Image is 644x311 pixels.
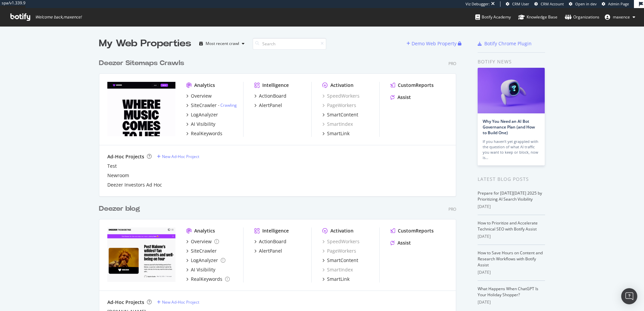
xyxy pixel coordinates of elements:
a: SiteCrawler- Crawling [186,102,237,109]
a: LogAnalyzer [186,257,225,264]
a: How to Save Hours on Content and Research Workflows with Botify Assist [478,250,543,268]
a: New Ad-Hoc Project [157,299,199,305]
div: Open Intercom Messenger [621,288,637,304]
a: SmartContent [322,257,358,264]
div: - [218,102,237,108]
a: PageWorkers [322,102,356,109]
a: Botify Academy [475,8,511,26]
a: Knowledge Base [518,8,557,26]
a: AI Visibility [186,266,215,273]
a: SmartLink [322,130,350,137]
img: deezer.com [107,82,175,136]
div: New Ad-Hoc Project [162,299,199,305]
div: Deezer Sitemaps Crawls [99,58,184,68]
div: Botify Academy [475,14,511,20]
div: AlertPanel [259,248,282,254]
div: LogAnalyzer [191,257,218,264]
a: CustomReports [390,227,434,234]
span: Admin Page [608,1,629,6]
div: AlertPanel [259,102,282,109]
div: ActionBoard [259,238,286,245]
a: Test [107,163,117,169]
a: SpeedWorkers [322,93,360,99]
div: Ad-Hoc Projects [107,153,144,160]
div: CustomReports [398,82,434,89]
span: maxence [613,14,630,20]
button: Most recent crawl [197,38,247,49]
a: How to Prioritize and Accelerate Technical SEO with Botify Assist [478,220,538,232]
a: SmartIndex [322,121,353,127]
a: Organizations [565,8,599,26]
div: New Ad-Hoc Project [162,154,199,159]
div: SiteCrawler [191,248,217,254]
div: RealKeywords [191,130,222,137]
a: Overview [186,238,219,245]
a: Open in dev [569,1,597,7]
a: Deezer blog [99,204,143,214]
a: Admin Page [602,1,629,7]
div: Pro [448,61,456,66]
div: [DATE] [478,234,545,240]
div: Most recent crawl [206,42,239,46]
div: If you haven’t yet grappled with the question of what AI traffic you want to keep or block, now is… [483,139,540,160]
a: Botify Chrome Plugin [478,40,532,47]
div: Analytics [194,227,215,234]
div: SmartLink [327,130,350,137]
a: Why You Need an AI Bot Governance Plan (and How to Build One) [483,118,535,136]
a: Prepare for [DATE][DATE] 2025 by Prioritizing AI Search Visibility [478,190,542,202]
img: Why You Need an AI Bot Governance Plan (and How to Build One) [478,68,545,113]
button: maxence [599,12,641,22]
span: CRM Account [541,1,564,6]
a: AI Visibility [186,121,215,127]
a: SiteCrawler [186,248,217,254]
div: SmartContent [327,257,358,264]
a: New Ad-Hoc Project [157,154,199,159]
input: Search [253,38,326,50]
a: LogAnalyzer [186,111,218,118]
a: AlertPanel [254,248,282,254]
div: My Web Properties [99,37,191,50]
div: Botify Chrome Plugin [484,40,532,47]
a: ActionBoard [254,238,286,245]
span: Welcome back, maxence ! [35,14,82,20]
img: deezer.com/fr [107,227,175,282]
div: RealKeywords [191,276,222,282]
a: SmartContent [322,111,358,118]
div: Botify news [478,58,545,65]
div: PageWorkers [322,248,356,254]
a: CRM User [506,1,529,7]
a: SpeedWorkers [322,238,360,245]
a: AlertPanel [254,102,282,109]
div: Pro [448,206,456,212]
div: Demo Web Property [412,40,457,47]
a: Deezer Sitemaps Crawls [99,58,187,68]
a: SmartLink [322,276,350,282]
div: SmartContent [327,111,358,118]
a: Assist [390,240,411,246]
div: Latest Blog Posts [478,175,545,183]
div: [DATE] [478,269,545,275]
a: Demo Web Property [407,41,458,46]
a: Newroom [107,172,129,179]
div: Activation [330,82,354,89]
a: Deezer Investors Ad Hoc [107,182,162,188]
div: Organizations [565,14,599,20]
div: CustomReports [398,227,434,234]
span: CRM User [512,1,529,6]
a: CustomReports [390,82,434,89]
div: [DATE] [478,204,545,210]
div: Activation [330,227,354,234]
div: Overview [191,93,212,99]
div: AI Visibility [191,121,215,127]
a: What Happens When ChatGPT Is Your Holiday Shopper? [478,286,538,298]
a: Crawling [220,102,237,108]
div: ActionBoard [259,93,286,99]
div: Intelligence [262,82,289,89]
a: CRM Account [534,1,564,7]
span: Open in dev [575,1,597,6]
a: SmartIndex [322,266,353,273]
